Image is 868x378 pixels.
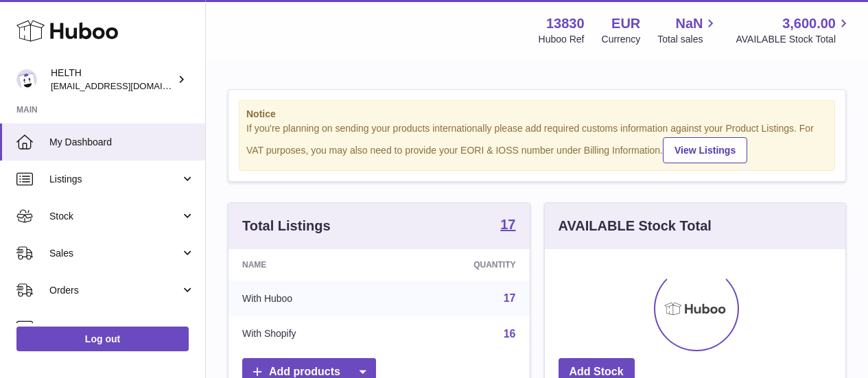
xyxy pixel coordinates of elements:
[500,217,515,234] a: 17
[242,217,331,235] h3: Total Listings
[782,14,836,33] span: 3,600.00
[228,249,390,281] th: Name
[736,33,852,46] span: AVAILABLE Stock Total
[736,14,852,46] a: 3,600.00 AVAILABLE Stock Total
[559,217,712,235] h3: AVAILABLE Stock Total
[611,14,640,33] strong: EUR
[657,14,718,46] a: NaN Total sales
[663,137,747,163] a: View Listings
[504,292,516,304] a: 17
[539,33,585,46] div: Huboo Ref
[602,33,641,46] div: Currency
[49,321,195,334] span: Usage
[246,108,828,121] strong: Notice
[504,328,516,340] a: 16
[49,136,195,149] span: My Dashboard
[49,247,180,260] span: Sales
[246,122,828,163] div: If you're planning on sending your products internationally please add required customs informati...
[546,14,585,33] strong: 13830
[228,281,390,316] td: With Huboo
[51,67,174,93] div: HELTH
[657,33,718,46] span: Total sales
[49,210,180,223] span: Stock
[49,173,180,186] span: Listings
[51,80,202,91] span: [EMAIL_ADDRESS][DOMAIN_NAME]
[16,327,189,351] a: Log out
[675,14,703,33] span: NaN
[49,284,180,297] span: Orders
[390,249,529,281] th: Quantity
[500,217,515,231] strong: 17
[16,69,37,90] img: internalAdmin-13830@internal.huboo.com
[228,316,390,352] td: With Shopify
